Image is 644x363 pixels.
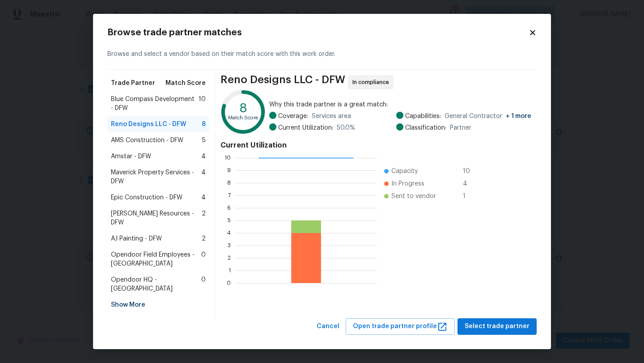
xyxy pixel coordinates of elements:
button: Select trade partner [458,318,537,335]
span: Classification: [405,123,446,132]
span: Amstar - DFW [111,152,151,161]
span: 8 [202,120,206,129]
text: 9 [227,168,231,173]
span: Epic Construction - DFW [111,193,182,202]
button: Cancel [313,318,343,335]
span: 1 [463,192,477,201]
span: 4 [201,168,206,186]
span: Sent to vendor [391,192,436,201]
span: Reno Designs LLC - DFW [220,75,345,89]
text: 3 [228,243,231,248]
span: 10 [199,95,206,113]
text: 2 [228,255,231,261]
button: Open trade partner profile [346,318,455,335]
span: Reno Designs LLC - DFW [111,120,186,129]
span: 4 [201,193,206,202]
text: 6 [227,205,231,211]
span: 2 [202,234,206,243]
span: + 1 more [506,113,531,119]
span: General Contractor [445,112,531,121]
span: 2 [202,209,206,227]
text: 1 [229,268,231,273]
span: Capacity [391,167,418,176]
span: 4 [463,179,477,188]
span: 4 [201,152,206,161]
span: Select trade partner [465,321,530,332]
span: 50.0 % [337,123,355,132]
span: Opendoor Field Employees - [GEOGRAPHIC_DATA] [111,250,201,268]
span: AJ Painting - DFW [111,234,162,243]
span: 0 [201,275,206,293]
span: Partner [450,123,471,132]
h2: Browse trade partner matches [107,28,529,37]
span: 0 [201,250,206,268]
span: Maverick Property Services - DFW [111,168,201,186]
span: Opendoor HQ - [GEOGRAPHIC_DATA] [111,275,201,293]
span: Current Utilization: [278,123,333,132]
text: 10 [225,155,231,160]
text: Match Score [228,116,258,121]
text: 5 [228,218,231,223]
text: 7 [228,193,231,198]
text: 8 [239,102,247,114]
span: Cancel [317,321,339,332]
span: Coverage: [278,112,308,121]
span: Capabilities: [405,112,441,121]
div: Browse and select a vendor based on their match score with this work order. [107,39,537,70]
span: 5 [202,136,206,145]
text: 4 [227,230,231,236]
span: Services area [312,112,351,121]
span: In Progress [391,179,424,188]
span: Blue Compass Development - DFW [111,95,199,113]
span: AMS Construction - DFW [111,136,183,145]
span: Match Score [165,79,206,88]
span: Trade Partner [111,79,155,88]
span: Why this trade partner is a great match: [269,100,531,109]
span: 10 [463,167,477,176]
h4: Current Utilization [220,141,531,150]
text: 0 [227,280,231,286]
span: In compliance [352,78,393,87]
span: Open trade partner profile [353,321,448,332]
span: [PERSON_NAME] Resources - DFW [111,209,202,227]
div: Show More [107,297,209,313]
text: 8 [227,180,231,186]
